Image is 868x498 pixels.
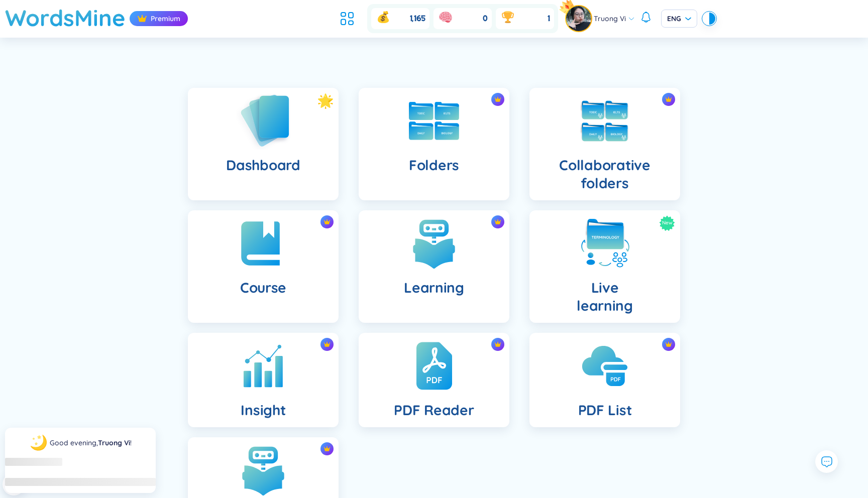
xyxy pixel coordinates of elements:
[665,341,672,348] img: crown icon
[178,333,349,427] a: crown iconInsight
[566,6,594,31] a: avatarpro
[178,88,349,200] a: Dashboard
[226,156,300,174] h4: Dashboard
[50,438,98,447] span: Good evening ,
[494,96,501,103] img: crown icon
[394,401,474,419] h4: PDF Reader
[130,11,188,26] div: Premium
[410,13,425,24] span: 1,165
[667,14,691,24] span: ENG
[349,88,519,200] a: crown iconFolders
[494,341,501,348] img: crown icon
[323,445,331,452] img: crown icon
[240,279,286,297] h4: Course
[323,218,331,225] img: crown icon
[494,218,501,225] img: crown icon
[50,437,132,448] div: !
[519,333,690,427] a: crown iconPDF List
[349,333,519,427] a: crown iconPDF Reader
[349,210,519,323] a: crown iconLearning
[519,88,690,200] a: crown iconCollaborative folders
[137,14,147,24] img: crown icon
[594,13,626,24] span: Truong Vi
[548,13,550,24] span: 1
[537,156,672,192] h4: Collaborative folders
[662,215,673,231] span: New
[483,13,488,24] span: 0
[519,210,690,323] a: NewLivelearning
[404,279,464,297] h4: Learning
[577,279,633,315] h4: Live learning
[98,438,130,447] a: Truong Vi
[409,156,459,174] h4: Folders
[323,341,331,348] img: crown icon
[241,401,285,419] h4: Insight
[578,401,632,419] h4: PDF List
[566,6,591,31] img: avatar
[178,210,349,323] a: crown iconCourse
[665,96,672,103] img: crown icon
